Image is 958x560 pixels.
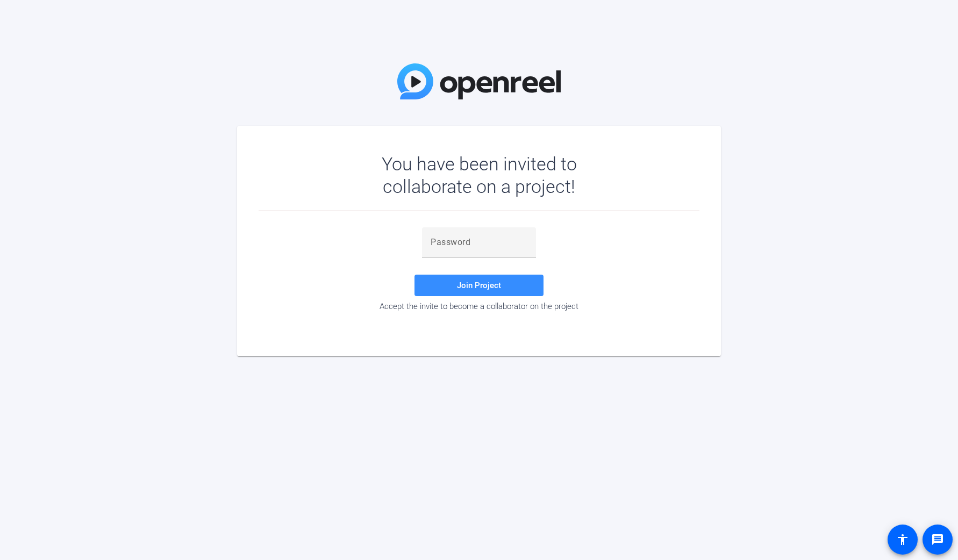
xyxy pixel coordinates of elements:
[351,153,608,198] div: You have been invited to collaborate on a project!
[931,533,944,546] mat-icon: message
[259,301,699,311] div: Accept the invite to become a collaborator on the project
[414,275,544,296] button: Join Project
[431,236,527,249] input: Password
[896,533,909,546] mat-icon: accessibility
[457,281,501,290] span: Join Project
[397,63,561,99] img: OpenReel Logo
